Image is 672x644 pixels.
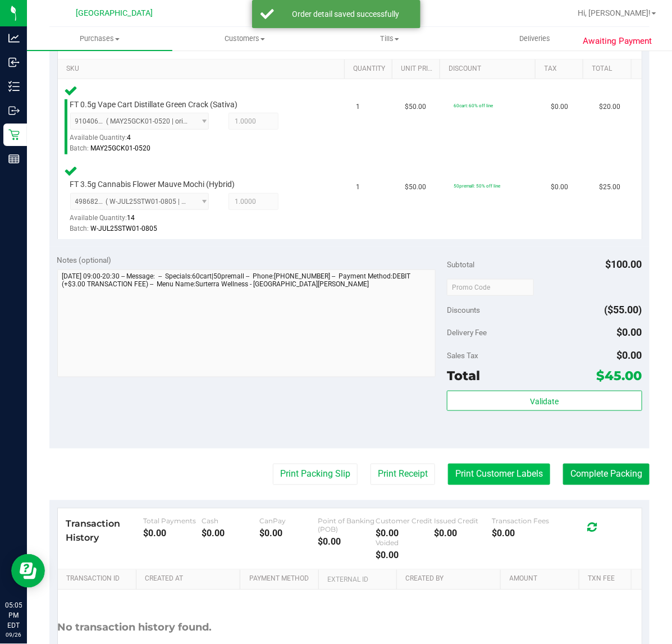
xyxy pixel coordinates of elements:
div: $0.00 [202,528,260,539]
span: FT 0.5g Vape Cart Distillate Green Crack (Sativa) [70,99,238,110]
a: Unit Price [401,65,436,74]
span: $0.00 [617,349,642,361]
div: $0.00 [492,528,551,539]
span: 1 [356,182,360,193]
a: Purchases [27,27,172,51]
inline-svg: Retail [8,129,20,140]
a: Created At [145,575,236,584]
button: Print Receipt [371,464,435,485]
button: Print Packing Slip [273,464,358,485]
span: Subtotal [447,260,474,269]
span: 14 [127,214,135,222]
inline-svg: Reports [8,153,20,165]
span: Notes (optional) [57,255,112,264]
span: $25.00 [600,182,621,193]
inline-svg: Analytics [8,33,20,44]
div: Voided [376,539,435,547]
div: $0.00 [260,528,318,539]
a: Tax [545,65,579,74]
span: 4 [127,134,131,141]
span: $0.00 [551,102,568,112]
input: Promo Code [447,279,534,296]
a: Created By [405,575,496,584]
div: Issued Credit [434,517,492,526]
span: 60cart: 60% off line [454,103,493,108]
a: Tills [317,27,463,51]
a: Payment Method [249,575,314,584]
span: [GEOGRAPHIC_DATA] [76,8,153,18]
span: $0.00 [617,326,642,338]
a: SKU [66,65,340,74]
a: Discount [449,65,532,74]
a: Amount [510,575,575,584]
div: Order detail saved successfully [280,8,412,20]
div: Cash [202,517,260,526]
inline-svg: Inventory [8,81,20,92]
span: $100.00 [606,258,642,270]
span: $50.00 [405,102,426,112]
div: Available Quantity: [70,130,216,152]
span: Batch: [70,225,89,232]
span: Discounts [447,300,480,320]
div: $0.00 [434,528,492,539]
span: FT 3.5g Cannabis Flower Mauve Mochi (Hybrid) [70,179,235,190]
span: 1 [356,102,360,112]
span: Sales Tax [447,351,478,360]
span: Customers [173,34,317,44]
span: Total [447,368,480,383]
span: Hi, [PERSON_NAME]! [578,8,651,17]
div: $0.00 [318,537,376,547]
span: 50premall: 50% off line [454,183,501,189]
a: Customers [172,27,318,51]
span: Batch: [70,144,89,152]
div: $0.00 [376,528,435,539]
p: 09/26 [5,631,22,639]
button: Print Customer Labels [448,464,550,485]
a: Deliveries [463,27,608,51]
span: $50.00 [405,182,426,193]
div: Transaction Fees [492,517,551,526]
button: Validate [447,391,642,411]
span: Tills [318,34,462,44]
span: $20.00 [600,102,621,112]
div: $0.00 [376,550,435,561]
span: MAY25GCK01-0520 [91,144,151,152]
a: Txn Fee [588,575,627,584]
a: Transaction ID [66,575,132,584]
span: $45.00 [597,368,642,383]
div: $0.00 [144,528,202,539]
span: Awaiting Payment [583,35,652,48]
span: Delivery Fee [447,328,487,337]
div: Available Quantity: [70,210,216,232]
p: 05:05 PM EDT [5,600,22,631]
button: Complete Packing [563,464,650,485]
inline-svg: Inbound [8,57,20,68]
div: CanPay [260,517,318,526]
span: Deliveries [504,34,565,44]
iframe: Resource center [11,554,45,588]
span: Validate [530,397,559,406]
span: Purchases [27,34,172,44]
span: ($55.00) [605,304,642,316]
div: Total Payments [144,517,202,526]
inline-svg: Outbound [8,105,20,116]
div: Customer Credit [376,517,435,526]
a: Quantity [353,65,387,74]
th: External ID [318,570,396,590]
div: Point of Banking (POB) [318,517,376,534]
a: Total [592,65,627,74]
span: W-JUL25STW01-0805 [91,225,158,232]
span: $0.00 [551,182,568,193]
